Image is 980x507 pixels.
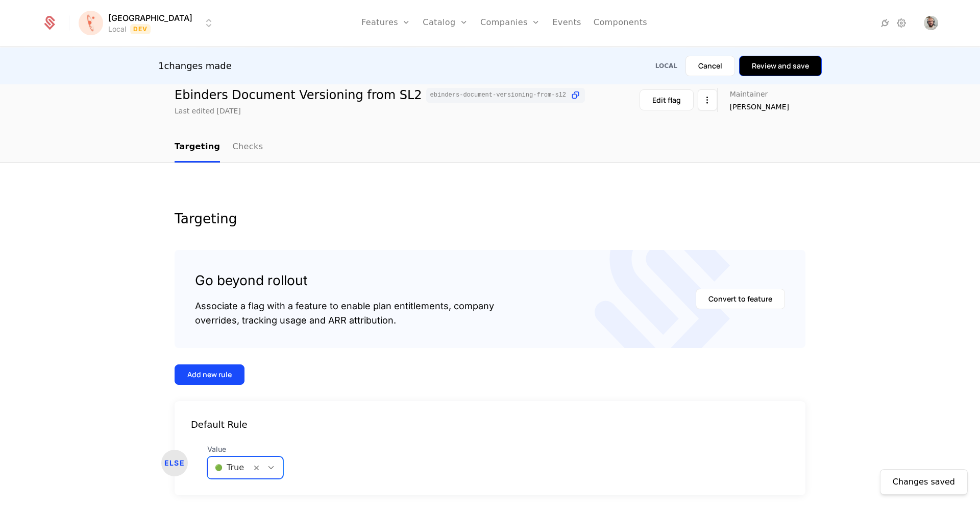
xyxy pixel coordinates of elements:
button: Edit flag [640,89,694,110]
span: [GEOGRAPHIC_DATA] [108,12,192,24]
span: [PERSON_NAME] [730,102,789,112]
span: Dev [130,24,151,34]
a: Settings [895,17,908,29]
button: Open user button [924,16,938,30]
div: Ebinders Document Versioning from SL2 [175,88,585,103]
div: Associate a flag with a feature to enable plan entitlements, company overrides, tracking usage an... [195,299,494,328]
button: Cancel [685,56,735,76]
span: Value [207,444,283,454]
div: ELSE [161,450,188,476]
span: Maintainer [730,90,768,98]
div: 1 changes made [158,59,232,73]
ul: Choose Sub Page [175,132,263,163]
div: Go beyond rollout [195,270,494,291]
div: Last edited [DATE] [175,106,241,116]
div: Changes saved [893,476,955,488]
button: Convert to feature [696,289,785,309]
div: Edit flag [652,95,681,105]
a: Integrations [879,17,891,29]
div: Add new rule [187,370,232,380]
button: Review and save [739,56,822,76]
button: Select environment [82,12,215,34]
div: Default Rule [175,418,805,432]
img: Florence [79,11,103,35]
button: Add new rule [175,364,244,385]
span: ebinders-document-versioning-from-sl2 [430,92,566,98]
img: Marko Bera [924,16,938,30]
div: Local [655,62,677,70]
nav: Main [175,132,805,163]
div: Targeting [175,212,805,225]
a: Targeting [175,132,220,163]
a: Checks [232,132,263,163]
button: Select action [698,89,717,110]
div: Local [108,24,126,34]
